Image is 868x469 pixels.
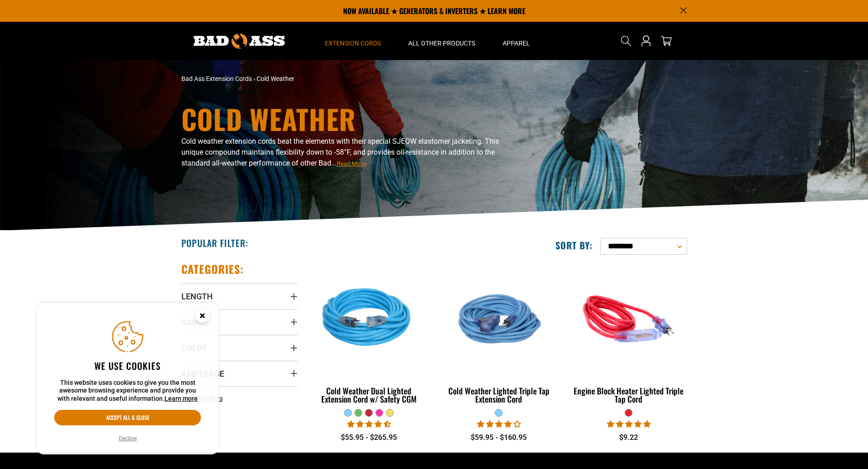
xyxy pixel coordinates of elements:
[253,75,255,82] span: ›
[312,267,426,371] img: Light Blue
[570,432,687,443] div: $9.22
[570,262,687,408] a: red Engine Block Heater Lighted Triple Tap Cord
[607,420,651,429] span: 5.00 stars
[337,160,366,167] span: Read More
[181,74,514,84] nav: breadcrumbs
[311,432,427,443] div: $55.95 - $265.95
[181,335,298,360] summary: Color
[164,395,198,402] a: Learn more
[257,75,294,82] span: Cold Weather
[441,262,557,408] a: Light Blue Cold Weather Lighted Triple Tap Extension Cord
[54,379,201,403] p: This website uses cookies to give you the most awesome browsing experience and provide you with r...
[395,22,489,60] summary: All Other Products
[116,434,139,443] button: Decline
[571,267,686,371] img: red
[181,237,248,249] h2: Popular Filter:
[181,283,298,309] summary: Length
[181,137,499,167] span: Cold weather extension cords beat the elements with their special SJEOW elastomer jacketing. This...
[54,360,201,372] h2: We use cookies
[619,34,633,48] summary: Search
[477,420,521,429] span: 4.18 stars
[555,239,593,251] label: Sort by:
[489,22,544,60] summary: Apparel
[311,22,395,60] summary: Extension Cords
[36,303,219,455] aside: Cookie Consent
[181,291,213,302] span: Length
[181,105,514,132] h1: Cold Weather
[325,39,381,47] span: Extension Cords
[570,387,687,403] div: Engine Block Heater Lighted Triple Tap Cord
[181,361,298,386] summary: Amperage
[441,432,557,443] div: $59.95 - $160.95
[181,75,252,82] a: Bad Ass Extension Cords
[408,39,475,47] span: All Other Products
[181,262,244,276] h2: Categories:
[194,34,285,49] img: Bad Ass Extension Cords
[311,387,427,403] div: Cold Weather Dual Lighted Extension Cord w/ Safety CGM
[441,387,557,403] div: Cold Weather Lighted Triple Tap Extension Cord
[181,309,298,335] summary: Gauge
[347,420,391,429] span: 4.62 stars
[442,267,556,371] img: Light Blue
[311,262,427,408] a: Light Blue Cold Weather Dual Lighted Extension Cord w/ Safety CGM
[54,410,201,425] button: Accept all & close
[503,39,530,47] span: Apparel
